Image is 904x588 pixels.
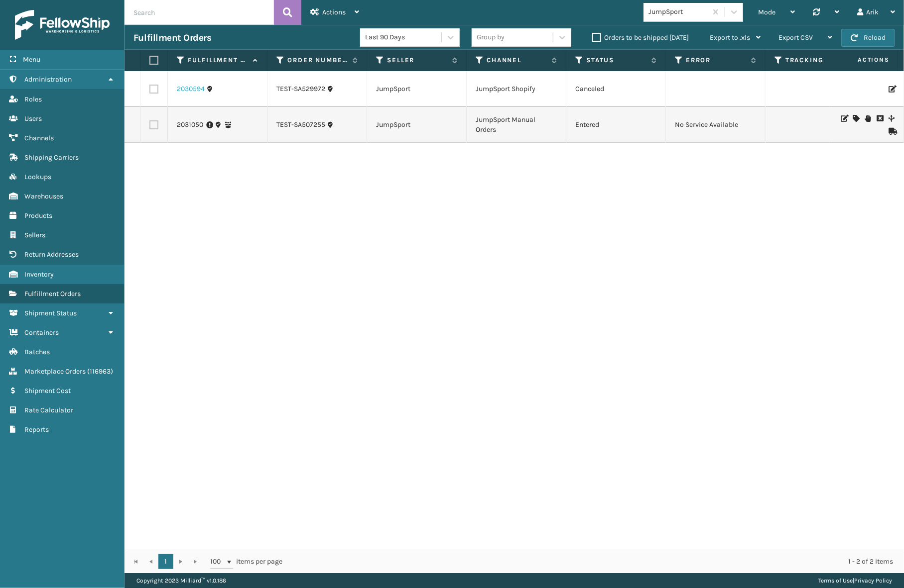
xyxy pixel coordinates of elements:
span: Products [24,211,52,220]
span: Actions [826,52,896,68]
td: No Service Available [666,107,766,143]
span: Export to .xls [710,33,750,42]
td: JumpSport Manual Orders [467,107,566,143]
a: TEST-SA507255 [276,120,325,130]
a: TEST-SA529972 [276,84,325,94]
i: Split Fulfillment Order [889,115,895,122]
span: items per page [210,554,283,569]
span: Shipping Carriers [24,153,79,162]
span: Batches [24,348,50,356]
span: Lookups [24,173,51,181]
td: JumpSport Shopify [467,71,566,107]
span: Export CSV [778,33,813,42]
span: Fulfillment Orders [24,290,81,298]
span: 100 [210,557,225,567]
a: Privacy Policy [854,577,892,584]
h3: Fulfillment Orders [133,32,211,44]
button: Reload [841,29,895,47]
span: Administration [24,75,72,84]
label: Fulfillment Order Id [188,56,248,65]
td: Entered [566,107,666,143]
label: Orders to be shipped [DATE] [592,33,689,42]
label: Channel [487,56,547,65]
span: Channels [24,134,54,142]
td: Canceled [566,71,666,107]
span: Mode [758,8,775,16]
span: Sellers [24,231,45,239]
span: Shipment Status [24,309,77,317]
span: ( 116963 ) [87,367,113,376]
label: Seller [387,56,447,65]
i: Mark as Shipped [889,128,895,135]
label: Tracking Number [785,56,846,65]
i: Cancel Fulfillment Order [877,115,883,122]
span: Actions [322,8,346,16]
a: 2031050 [177,120,203,130]
span: Roles [24,95,42,103]
td: JumpSport [367,71,467,107]
span: Warehouses [24,192,63,200]
span: Containers [24,328,59,337]
i: On Hold [865,115,871,122]
label: Error [686,56,746,65]
p: Copyright 2023 Milliard™ v 1.0.186 [136,573,226,588]
a: 2030594 [177,84,205,94]
span: Inventory [24,270,54,279]
div: Group by [477,32,505,43]
span: Menu [23,55,40,64]
span: Return Addresses [24,250,79,259]
i: Assign Carrier and Warehouse [853,115,859,122]
i: Edit [841,115,847,122]
img: logo [15,10,110,40]
div: Last 90 Days [365,32,442,43]
span: Shipment Cost [24,387,71,395]
i: Edit [889,86,895,93]
td: JumpSport [367,107,467,143]
label: Status [586,56,646,65]
div: | [818,573,892,588]
span: Reports [24,425,49,434]
span: Users [24,114,42,123]
div: JumpSport [648,7,708,17]
a: 1 [158,554,173,569]
div: 1 - 2 of 2 items [297,557,893,567]
span: Rate Calculator [24,406,73,414]
a: Terms of Use [818,577,853,584]
span: Marketplace Orders [24,367,86,376]
label: Order Number [287,56,348,65]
